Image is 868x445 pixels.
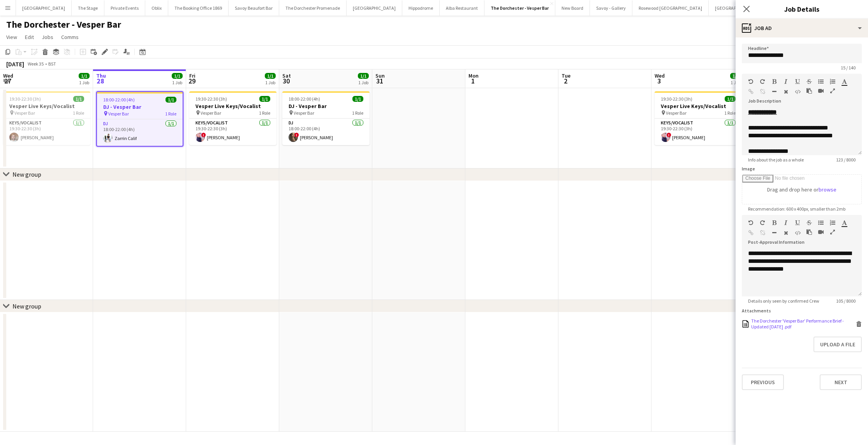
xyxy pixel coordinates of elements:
button: The Dorchester Promenade [279,0,347,16]
span: 19:30-22:30 (3h) [9,96,41,102]
span: Sat [282,72,291,79]
button: Text Color [842,78,847,85]
button: Private Events [104,0,145,16]
h3: Vesper Live Keys/Vocalist [3,103,90,110]
span: 29 [188,76,195,85]
button: The Booking Office 1869 [168,0,229,16]
app-card-role: DJ1/118:00-22:00 (4h)![PERSON_NAME] [282,119,370,145]
a: Comms [58,32,82,42]
span: 19:30-22:30 (3h) [195,96,227,102]
h3: Vesper Live Keys/Vocalist [655,103,742,110]
span: Vesper Bar [294,110,314,116]
button: Insert video [818,88,824,94]
app-job-card: 18:00-22:00 (4h)1/1DJ - Vesper Bar Vesper Bar1 RoleDJ1/118:00-22:00 (4h)Zarrin Calif [96,91,183,147]
span: Sun [375,72,385,79]
div: New group [12,302,41,310]
span: Week 35 [26,61,45,67]
button: Rosewood [GEOGRAPHIC_DATA] [632,0,709,16]
span: 30 [281,76,291,85]
span: Vesper Bar [14,110,35,116]
app-job-card: 19:30-22:30 (3h)1/1Vesper Live Keys/Vocalist Vesper Bar1 RoleKeys/Vocalist1/119:30-22:30 (3h)[PER... [3,91,90,145]
button: [GEOGRAPHIC_DATA] [347,0,402,16]
span: Tue [562,72,570,79]
button: [GEOGRAPHIC_DATA] [16,0,72,16]
app-job-card: 18:00-22:00 (4h)1/1DJ - Vesper Bar Vesper Bar1 RoleDJ1/118:00-22:00 (4h)![PERSON_NAME] [282,91,370,145]
app-card-role: DJ1/118:00-22:00 (4h)Zarrin Calif [97,119,183,146]
span: Edit [25,34,34,41]
button: HTML Code [795,89,800,95]
button: Hippodrome [402,0,440,16]
button: Strikethrough [806,220,812,226]
span: 123 / 8000 [830,157,862,163]
button: HTML Code [795,230,800,236]
button: Clear Formatting [783,89,789,95]
span: 15 / 140 [835,65,862,71]
button: Savoy Beaufort Bar [229,0,279,16]
app-card-role: Keys/Vocalist1/119:30-22:30 (3h)![PERSON_NAME] [189,119,276,145]
span: Vesper Bar [201,110,221,116]
button: Bold [771,220,777,226]
span: Wed [3,72,13,79]
button: Insert video [818,229,824,235]
button: Undo [748,220,754,226]
button: Upload a file [813,337,862,352]
h1: The Dorchester - Vesper Bar [6,19,121,30]
span: Mon [468,72,479,79]
app-job-card: 19:30-22:30 (3h)1/1Vesper Live Keys/Vocalist Vesper Bar1 RoleKeys/Vocalist1/119:30-22:30 (3h)![PE... [189,91,276,145]
h3: DJ - Vesper Bar [97,103,183,110]
span: Thu [96,72,106,79]
span: 27 [2,76,13,85]
button: Paste as plain text [806,229,812,235]
span: 105 / 8000 [830,298,862,304]
button: Previous [742,374,784,390]
span: ! [201,133,206,137]
button: Horizontal Line [771,89,777,95]
div: The Dorchester 'Vesper Bar' Performance Brief - Updated June 2025 .pdf [751,318,854,330]
h3: Vesper Live Keys/Vocalist [189,103,276,110]
button: Underline [795,220,800,226]
button: Text Color [842,220,847,226]
span: 1 Role [165,111,176,117]
span: 1/1 [352,96,363,102]
span: 18:00-22:00 (4h) [103,97,135,103]
h3: DJ - Vesper Bar [282,103,370,110]
h3: Job Details [736,4,868,14]
div: BST [48,61,56,67]
button: Clear Formatting [783,230,789,236]
span: Vesper Bar [666,110,687,116]
app-card-role: Keys/Vocalist1/119:30-22:30 (3h)![PERSON_NAME] [655,119,742,145]
span: 1 Role [73,110,84,116]
button: Redo [760,78,765,85]
button: [GEOGRAPHIC_DATA] [709,0,764,16]
div: 1 Job [79,80,89,85]
button: Underline [795,78,800,85]
span: 1 Role [259,110,270,116]
span: Jobs [42,34,53,41]
span: 1/1 [166,97,176,103]
div: 1 Job [265,80,275,85]
app-job-card: 19:30-22:30 (3h)1/1Vesper Live Keys/Vocalist Vesper Bar1 RoleKeys/Vocalist1/119:30-22:30 (3h)![PE... [655,91,742,145]
span: 1/1 [725,96,736,102]
span: View [6,34,17,41]
div: 1 Job [172,80,182,85]
a: Edit [22,32,37,42]
label: Attachments [742,308,771,314]
app-card-role: Keys/Vocalist1/119:30-22:30 (3h)[PERSON_NAME] [3,119,90,145]
a: View [3,32,20,42]
span: 2 [560,76,570,85]
span: 28 [95,76,106,85]
span: Comms [61,34,79,41]
span: 1/1 [79,73,90,79]
button: Fullscreen [830,229,835,235]
span: 1/1 [358,73,369,79]
div: [DATE] [6,60,24,68]
span: 19:30-22:30 (3h) [661,96,692,102]
button: Next [820,374,862,390]
button: Ordered List [830,220,835,226]
span: 1/1 [265,73,276,79]
span: 1 Role [724,110,736,116]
